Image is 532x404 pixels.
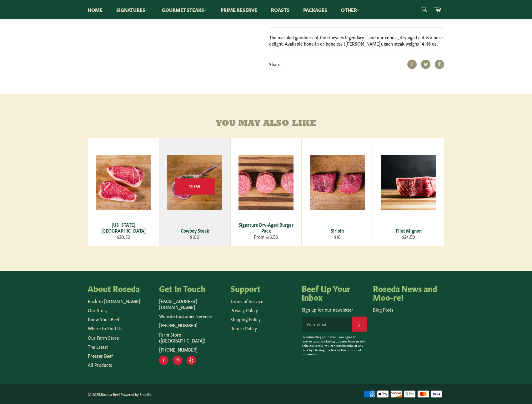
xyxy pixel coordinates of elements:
[92,222,155,234] div: [US_STATE][GEOGRAPHIC_DATA]
[101,392,120,397] a: Roseda Beef
[159,138,230,246] a: Cowboy Steak Cowboy Steak $100 View
[373,306,393,313] a: Blog Posts
[88,352,113,359] a: Freezer Beef
[88,298,140,304] a: Back to [DOMAIN_NAME]
[302,317,352,332] input: Your email
[156,0,213,19] a: Gourmet Steaks
[82,0,109,19] a: Home
[88,119,444,129] h4: You may also like
[159,347,224,352] p: [PHONE_NUMBER]
[269,61,280,67] span: Share
[297,0,334,19] a: Packages
[230,307,258,313] a: Privacy Policy
[159,313,224,319] p: Website Customer Service:
[88,325,122,331] a: Where to Find Us
[88,392,151,397] small: © 2025, .
[88,343,108,350] a: The Latest
[110,0,154,19] a: Signatures
[377,228,440,234] div: Filet Mignon
[175,179,215,195] span: View
[159,298,224,310] p: [EMAIL_ADDRESS][DOMAIN_NAME]
[88,284,153,293] h4: About Roseda
[88,316,119,322] a: Know Your Beef
[88,334,119,341] a: Our Farm Store
[381,155,436,210] img: Filet Mignon
[230,298,263,304] a: Terms of Service
[159,322,224,328] p: [PHONE_NUMBER]
[214,0,263,19] a: Prime Reserve
[306,234,369,240] div: $10
[92,234,155,240] div: $30.50
[302,335,367,356] p: By submitting your email you agree to receive tasty marketing updates from us with delicious deal...
[302,138,373,246] a: Sirloin Sirloin $10
[163,228,226,234] div: Cowboy Steak
[235,234,298,240] div: From $16.50
[306,228,369,234] div: Sirloin
[88,362,112,368] a: All Products
[302,307,367,313] p: Sign up for our newsletter
[88,138,159,246] a: New York Strip [US_STATE][GEOGRAPHIC_DATA] $30.50
[373,284,438,301] h4: Roseda News and Moo-re!
[159,332,224,344] p: Farm Store ([GEOGRAPHIC_DATA]):
[235,222,298,234] div: Signature Dry-Aged Burger Pack
[96,155,151,210] img: New York Strip
[230,138,302,246] a: Signature Dry-Aged Burger Pack Signature Dry-Aged Burger Pack From $16.50
[302,284,367,301] h4: Beef Up Your Inbox
[310,155,365,210] img: Sirloin
[335,0,366,19] a: Other
[159,284,224,293] h4: Get In Touch
[238,155,294,210] img: Signature Dry-Aged Burger Pack
[373,138,444,246] a: Filet Mignon Filet Mignon $24.50
[88,307,108,313] a: Our Story
[269,34,444,47] p: The marbled goodness of the ribeye is legendary—and our robust, dry-aged cut is a pure delight. A...
[230,316,261,322] a: Shipping Policy
[265,0,296,19] a: Roasts
[121,392,151,397] a: Powered by Shopify
[230,284,295,293] h4: Support
[230,325,257,331] a: Return Policy
[377,234,440,240] div: $24.50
